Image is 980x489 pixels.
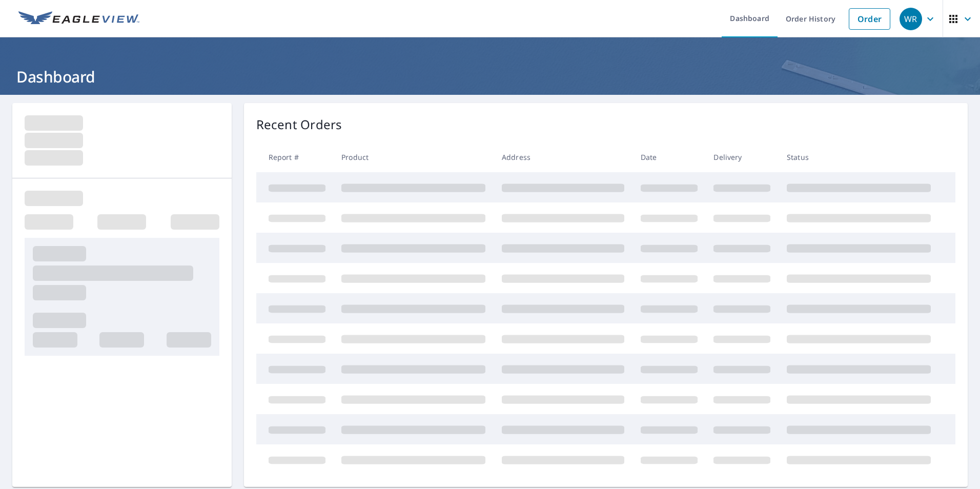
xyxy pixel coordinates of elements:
th: Date [632,142,706,172]
h1: Dashboard [12,66,968,87]
th: Report # [256,142,334,172]
img: EV Logo [18,11,139,27]
a: Order [849,8,890,30]
th: Address [494,142,632,172]
p: Recent Orders [256,115,342,134]
div: WR [900,8,922,30]
th: Status [779,142,939,172]
th: Delivery [705,142,779,172]
th: Product [333,142,494,172]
